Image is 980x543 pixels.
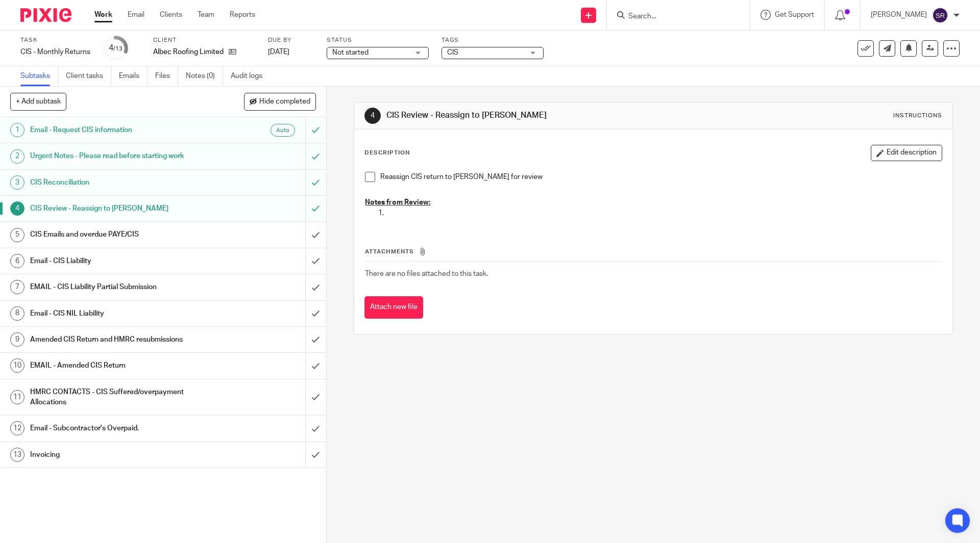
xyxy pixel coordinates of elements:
[447,49,458,56] span: CIS
[30,227,207,242] h1: CIS Emails and overdue PAYE/CIS
[10,332,24,347] div: 9
[30,279,207,295] h1: EMAIL - CIS Liability Partial Submission
[231,66,270,86] a: Audit logs
[153,36,255,44] label: Client
[30,306,207,321] h1: Email - CIS NIL Liability
[30,332,207,347] h1: Amended CIS Return and HMRC resubmissions
[365,270,488,277] span: There are no files attached to this task.
[30,148,207,164] h1: Urgent Notes - Please read before starting work
[113,46,122,51] small: /13
[160,10,182,20] a: Clients
[244,93,316,110] button: Hide completed
[332,49,369,56] span: Not started
[10,175,24,190] div: 3
[365,199,430,206] u: Notes from Review:
[20,8,71,22] img: Pixie
[30,421,207,436] h1: Email - Subcontractor's Overpaid.
[66,66,111,86] a: Client tasks
[10,448,24,462] div: 13
[380,172,941,182] p: Reassign CIS return to [PERSON_NAME] for review
[271,124,295,137] div: Auto
[932,7,948,23] img: svg%3E
[259,98,310,106] span: Hide completed
[627,12,719,21] input: Search
[364,149,410,157] p: Description
[30,384,207,410] h1: HMRC CONTACTS - CIS Suffered/overpayment Allocations
[386,110,675,121] h1: CIS Review - Reassign to [PERSON_NAME]
[30,201,207,216] h1: CIS Review - Reassign to [PERSON_NAME]
[268,36,314,44] label: Due by
[10,421,24,435] div: 12
[871,145,942,161] button: Edit description
[10,306,24,321] div: 8
[20,36,90,44] label: Task
[198,10,214,20] a: Team
[327,36,429,44] label: Status
[20,66,58,86] a: Subtasks
[268,48,289,56] span: [DATE]
[10,149,24,164] div: 2
[30,358,207,373] h1: EMAIL - Amended CIS Return
[155,66,178,86] a: Files
[109,42,122,54] div: 4
[30,175,207,190] h1: CIS Reconciliation
[119,66,148,86] a: Emails
[10,390,24,404] div: 11
[230,10,255,20] a: Reports
[186,66,223,86] a: Notes (0)
[442,36,544,44] label: Tags
[893,112,942,120] div: Instructions
[365,249,414,254] span: Attachments
[30,122,207,138] h1: Email - Request CIS information
[10,228,24,242] div: 5
[20,47,90,57] div: CIS - Monthly Returns
[364,296,423,319] button: Attach new file
[128,10,144,20] a: Email
[775,11,814,18] span: Get Support
[30,447,207,462] h1: Invoicing
[30,253,207,269] h1: Email - CIS Liability
[10,358,24,373] div: 10
[364,108,381,124] div: 4
[10,93,66,110] button: + Add subtask
[10,280,24,294] div: 7
[871,10,927,20] p: [PERSON_NAME]
[153,47,224,57] p: Albec Roofing Limited
[94,10,112,20] a: Work
[10,123,24,137] div: 1
[10,254,24,268] div: 6
[10,201,24,216] div: 4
